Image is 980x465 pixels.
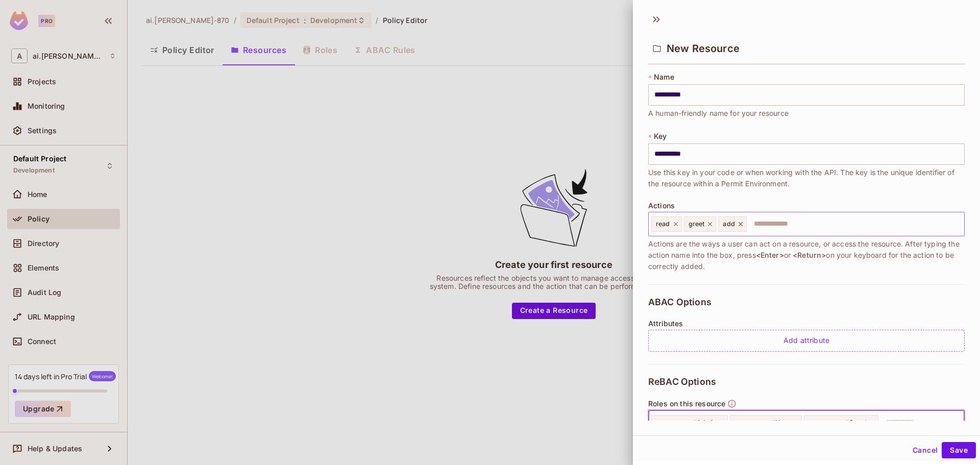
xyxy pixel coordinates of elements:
span: <Enter> [756,251,784,259]
div: add [718,216,746,232]
span: ReBAC Options [648,377,716,387]
span: Admin [656,419,716,427]
span: ABAC Options [648,297,712,307]
span: Actions are the ways a user can act on a resource, or access the resource. After typing the actio... [648,238,965,272]
span: Attributes [648,320,683,328]
div: mcp_server#Guest [804,415,878,430]
span: Use this key in your code or when working with the API. The key is the unique identifier of the r... [648,167,965,189]
span: greet [689,220,705,228]
span: User [734,419,790,427]
span: mcp_server # [656,419,697,426]
button: Save [942,442,976,458]
div: read [651,216,682,232]
span: Roles on this resource [648,400,725,408]
span: <Return> [793,251,826,259]
div: Add attribute [648,330,965,352]
span: Guest [808,419,867,427]
div: greet [684,216,717,232]
div: mcp_server#Admin [651,415,728,430]
span: mcp_server # [808,419,849,426]
span: Name [654,73,674,81]
button: Cancel [909,442,942,458]
span: A human-friendly name for your resource [648,108,789,119]
div: mcp_server#User [730,415,801,430]
span: read [656,220,670,228]
span: Actions [648,202,675,210]
span: Key [654,132,667,140]
span: mcp_server # [734,419,775,426]
span: New Resource [667,42,740,55]
span: add [723,220,734,228]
